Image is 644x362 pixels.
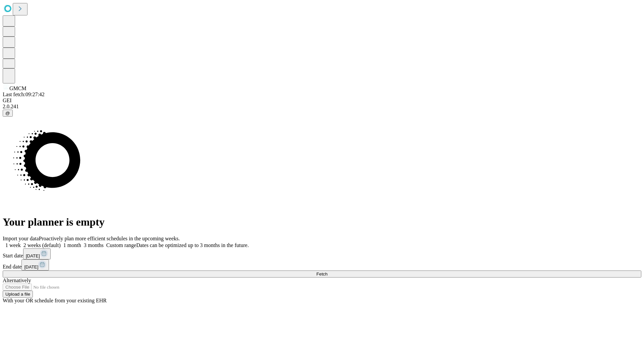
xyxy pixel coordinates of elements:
[39,236,180,241] span: Proactively plan more efficient schedules in the upcoming weeks.
[3,270,641,278] button: Fetch
[3,236,39,241] span: Import your data
[3,248,641,259] div: Start date
[3,298,107,303] span: With your OR schedule from your existing EHR
[21,259,49,270] button: [DATE]
[136,242,249,248] span: Dates can be optimized up to 3 months in the future.
[3,98,641,104] div: GEI
[5,242,21,248] span: 1 week
[3,216,641,228] h1: Your planner is empty
[316,271,327,277] span: Fetch
[23,248,51,259] button: [DATE]
[24,264,38,269] span: [DATE]
[9,85,26,91] span: GMCM
[26,253,40,258] span: [DATE]
[3,110,13,117] button: @
[3,278,31,283] span: Alternatively
[3,92,45,97] span: Last fetch: 09:27:42
[106,242,136,248] span: Custom range
[23,242,61,248] span: 2 weeks (default)
[3,104,641,110] div: 2.0.241
[63,242,81,248] span: 1 month
[5,111,10,116] span: @
[3,259,641,270] div: End date
[84,242,104,248] span: 3 months
[3,291,33,298] button: Upload a file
